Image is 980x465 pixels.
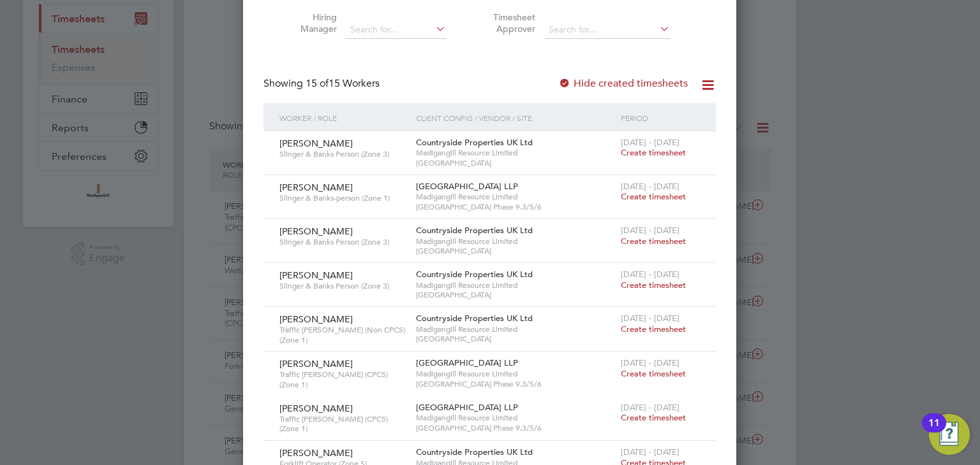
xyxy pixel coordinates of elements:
span: Slinger & Banks Person (Zone 3) [279,281,406,291]
span: [GEOGRAPHIC_DATA] [416,246,614,256]
span: [DATE] - [DATE] [621,313,679,324]
label: Hide created timesheets [558,77,688,90]
span: Create timesheet [621,147,686,158]
span: [PERSON_NAME] [279,313,353,325]
span: [DATE] - [DATE] [621,269,679,280]
div: 11 [928,423,940,440]
span: Madigangill Resource Limited [416,192,614,202]
span: [PERSON_NAME] [279,182,353,193]
span: [GEOGRAPHIC_DATA] [416,334,614,344]
span: Create timesheet [621,191,686,202]
span: [GEOGRAPHIC_DATA] Phase 9.3/5/6 [416,423,614,433]
span: [GEOGRAPHIC_DATA] Phase 9.3/5/6 [416,202,614,212]
span: 15 Workers [306,77,380,90]
span: Countryside Properties UK Ltd [416,225,533,236]
span: Traffic [PERSON_NAME] (Non CPCS) (Zone 1) [279,325,406,345]
div: Showing [264,77,382,90]
span: [GEOGRAPHIC_DATA] Phase 9.3/5/6 [416,379,614,389]
input: Search for... [346,21,446,39]
span: [PERSON_NAME] [279,447,353,459]
span: [PERSON_NAME] [279,358,353,369]
span: [PERSON_NAME] [279,269,353,281]
span: [GEOGRAPHIC_DATA] LLP [416,181,518,192]
span: Create timesheet [621,236,686,247]
label: Hiring Manager [279,11,337,34]
div: Client Config / Vendor / Site [413,103,618,132]
span: Create timesheet [621,324,686,334]
span: Madigangill Resource Limited [416,280,614,290]
span: Countryside Properties UK Ltd [416,137,533,148]
span: Countryside Properties UK Ltd [416,313,533,324]
span: [PERSON_NAME] [279,138,353,149]
span: [DATE] - [DATE] [621,402,679,413]
span: Countryside Properties UK Ltd [416,269,533,280]
span: [DATE] - [DATE] [621,225,679,236]
span: Slinger & Banks-person (Zone 1) [279,193,406,203]
div: Period [618,103,703,132]
span: [PERSON_NAME] [279,225,353,237]
span: Madigangill Resource Limited [416,324,614,334]
button: Open Resource Center, 11 new notifications [929,414,970,455]
span: [GEOGRAPHIC_DATA] LLP [416,357,518,368]
span: [DATE] - [DATE] [621,181,679,192]
span: Slinger & Banks Person (Zone 3) [279,149,406,159]
span: [GEOGRAPHIC_DATA] LLP [416,402,518,413]
span: [DATE] - [DATE] [621,137,679,148]
span: Madigangill Resource Limited [416,413,614,423]
span: [PERSON_NAME] [279,403,353,414]
label: Timesheet Approver [478,11,535,34]
div: Worker / Role [276,103,413,132]
span: Traffic [PERSON_NAME] (CPCS) (Zone 1) [279,369,406,389]
span: Traffic [PERSON_NAME] (CPCS) (Zone 1) [279,414,406,434]
input: Search for... [544,21,670,39]
span: Create timesheet [621,412,686,423]
span: [DATE] - [DATE] [621,447,679,457]
span: 15 of [306,77,329,90]
span: [DATE] - [DATE] [621,357,679,368]
span: Slinger & Banks Person (Zone 3) [279,237,406,247]
span: Madigangill Resource Limited [416,236,614,247]
span: Create timesheet [621,280,686,290]
span: Create timesheet [621,368,686,379]
span: Madigangill Resource Limited [416,148,614,158]
span: Madigangill Resource Limited [416,369,614,379]
span: [GEOGRAPHIC_DATA] [416,290,614,300]
span: [GEOGRAPHIC_DATA] [416,158,614,168]
span: Countryside Properties UK Ltd [416,447,533,457]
